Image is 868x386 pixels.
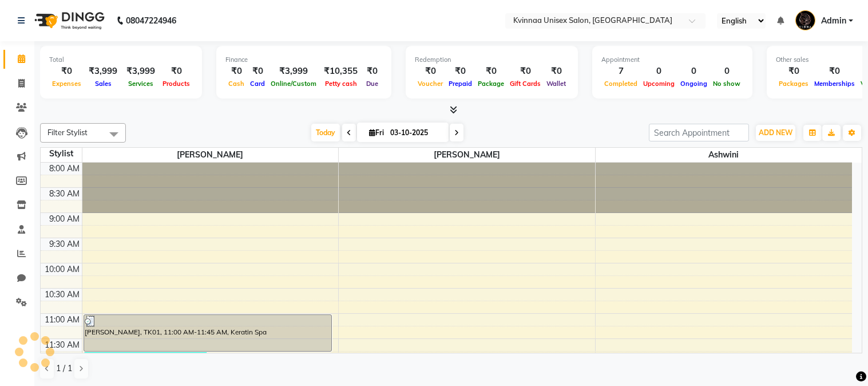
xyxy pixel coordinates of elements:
input: 2025-10-03 [387,124,444,141]
div: Redemption [415,55,569,65]
div: 0 [710,65,743,78]
span: Voucher [415,80,446,88]
div: ₹3,999 [268,65,319,78]
span: Services [125,80,156,88]
div: 8:30 AM [47,188,82,200]
div: ₹0 [362,65,382,78]
div: ₹0 [415,65,446,78]
div: ₹0 [776,65,811,78]
span: Card [247,80,268,88]
span: Ashwini [596,148,852,162]
span: Gift Cards [507,80,544,88]
div: ₹0 [475,65,507,78]
img: Admin [795,10,815,30]
div: ₹0 [507,65,544,78]
span: Completed [601,80,640,88]
span: 1 / 1 [56,363,72,375]
span: Online/Custom [268,80,319,88]
div: 10:30 AM [42,289,82,301]
span: Cash [225,80,247,88]
span: Packages [776,80,811,88]
span: Filter Stylist [47,128,88,137]
span: Ongoing [677,80,710,88]
span: Package [475,80,507,88]
div: ₹0 [49,65,84,78]
div: [PERSON_NAME], TK01, 11:00 AM-11:45 AM, Keratin Spa [84,315,331,351]
div: ₹3,999 [122,65,160,78]
div: ₹0 [160,65,193,78]
div: Finance [225,55,382,65]
img: logo [29,5,108,37]
span: Admin [821,15,846,27]
div: ₹0 [247,65,268,78]
span: Due [363,80,381,88]
div: 0 [677,65,710,78]
span: No show [710,80,743,88]
span: Products [160,80,193,88]
span: Sales [92,80,114,88]
div: ₹0 [225,65,247,78]
div: ₹10,355 [319,65,362,78]
div: 10:00 AM [42,263,82,275]
div: 11:00 AM [42,314,82,326]
div: 0 [640,65,677,78]
span: [PERSON_NAME] [82,148,339,162]
button: ADD NEW [756,125,795,141]
span: [PERSON_NAME] [339,148,595,162]
span: Petty cash [322,80,360,88]
div: 8:00 AM [47,163,82,175]
span: Fri [366,128,387,137]
span: Upcoming [640,80,677,88]
span: Today [311,124,340,141]
div: ₹3,999 [84,65,122,78]
b: 08047224946 [126,5,176,37]
span: Expenses [49,80,84,88]
input: Search Appointment [649,124,749,141]
div: 11:30 AM [42,339,82,351]
div: ₹0 [544,65,569,78]
span: Prepaid [446,80,475,88]
div: 7 [601,65,640,78]
div: ₹0 [811,65,858,78]
div: Total [49,55,193,65]
span: ADD NEW [759,128,792,137]
span: Memberships [811,80,858,88]
div: ₹0 [446,65,475,78]
div: 9:30 AM [47,238,82,250]
div: Appointment [601,55,743,65]
span: Wallet [544,80,569,88]
div: Stylist [41,148,82,160]
div: 9:00 AM [47,213,82,225]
